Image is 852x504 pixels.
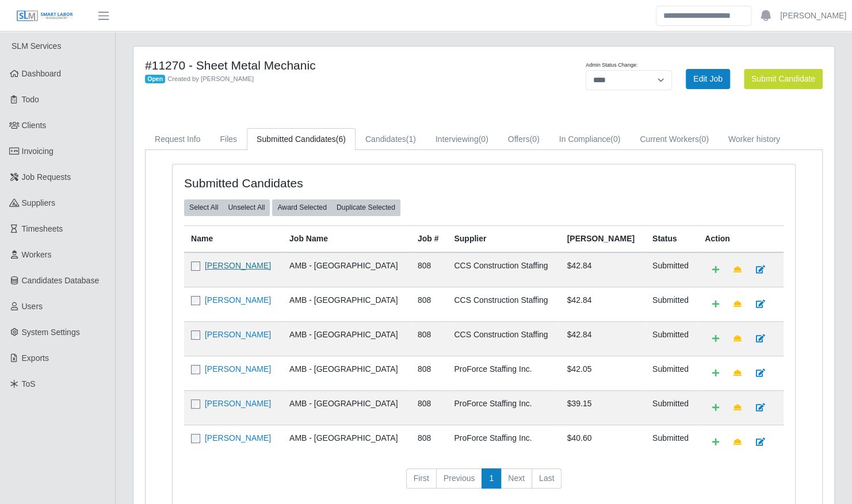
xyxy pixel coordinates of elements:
td: $42.84 [560,252,645,287]
span: Clients [22,121,47,130]
a: Make Team Lead [726,363,749,383]
a: Make Team Lead [726,398,749,418]
span: (0) [530,134,540,144]
a: [PERSON_NAME] [205,399,271,408]
div: bulk actions [272,199,400,216]
a: Submitted Candidates [247,128,356,151]
td: 808 [411,425,448,459]
td: submitted [645,287,698,321]
td: $42.05 [560,356,645,390]
a: Add Default Cost Code [705,260,727,280]
td: ProForce Staffing Inc. [447,425,560,459]
a: Current Workers [630,128,719,151]
h4: #11270 - Sheet Metal Mechanic [145,58,533,72]
td: ProForce Staffing Inc. [447,390,560,425]
th: Action [698,225,784,252]
img: SLM Logo [16,10,74,22]
label: Admin Status Change: [586,61,637,70]
td: 808 [411,252,448,287]
td: $39.15 [560,390,645,425]
td: AMB - [GEOGRAPHIC_DATA] [282,321,411,356]
span: Dashboard [22,69,62,78]
a: [PERSON_NAME] [205,433,271,443]
a: Make Team Lead [726,329,749,349]
span: Job Requests [22,172,71,182]
th: [PERSON_NAME] [560,225,645,252]
td: submitted [645,252,698,287]
nav: pagination [184,468,784,498]
input: Search [656,6,751,26]
span: Open [145,75,165,84]
span: (1) [406,134,416,144]
a: Make Team Lead [726,432,749,452]
td: AMB - [GEOGRAPHIC_DATA] [282,287,411,321]
td: ProForce Staffing Inc. [447,356,560,390]
span: Users [22,302,43,311]
a: Make Team Lead [726,260,749,280]
a: Candidates [356,128,426,151]
a: Make Team Lead [726,294,749,314]
span: System Settings [22,328,80,337]
td: $40.60 [560,425,645,459]
span: (0) [610,134,620,144]
span: Created by [PERSON_NAME] [167,75,254,82]
a: 1 [482,468,501,489]
span: Suppliers [22,198,55,207]
a: Files [210,128,247,151]
th: Supplier [447,225,560,252]
a: [PERSON_NAME] [205,295,271,305]
a: [PERSON_NAME] [205,364,271,374]
button: Duplicate Selected [331,199,400,216]
th: Job # [411,225,448,252]
a: Interviewing [426,128,498,151]
td: submitted [645,390,698,425]
td: CCS Construction Staffing [447,252,560,287]
span: Workers [22,250,52,259]
button: Unselect All [223,199,270,216]
th: Job Name [282,225,411,252]
td: AMB - [GEOGRAPHIC_DATA] [282,356,411,390]
td: 808 [411,321,448,356]
a: Offers [498,128,549,151]
a: Add Default Cost Code [705,398,727,418]
a: [PERSON_NAME] [205,330,271,339]
a: Add Default Cost Code [705,294,727,314]
td: $42.84 [560,287,645,321]
span: Exports [22,353,49,363]
a: Add Default Cost Code [705,363,727,383]
a: In Compliance [549,128,631,151]
span: ToS [22,379,36,388]
td: CCS Construction Staffing [447,321,560,356]
td: AMB - [GEOGRAPHIC_DATA] [282,390,411,425]
span: Todo [22,95,39,104]
td: submitted [645,425,698,459]
a: [PERSON_NAME] [205,261,271,270]
span: Invoicing [22,147,54,156]
th: Name [184,225,282,252]
td: 808 [411,356,448,390]
td: $42.84 [560,321,645,356]
span: Candidates Database [22,276,100,285]
span: SLM Services [12,41,61,51]
td: submitted [645,321,698,356]
td: AMB - [GEOGRAPHIC_DATA] [282,425,411,459]
h4: Submitted Candidates [184,176,424,190]
td: CCS Construction Staffing [447,287,560,321]
button: Award Selected [272,199,332,216]
a: Worker history [719,128,790,151]
a: Edit Job [686,69,730,89]
span: (6) [336,134,346,144]
span: Timesheets [22,224,63,233]
td: submitted [645,356,698,390]
span: (0) [699,134,709,144]
td: AMB - [GEOGRAPHIC_DATA] [282,252,411,287]
button: Submit Candidate [744,69,823,89]
th: Status [645,225,698,252]
td: 808 [411,390,448,425]
td: 808 [411,287,448,321]
a: Add Default Cost Code [705,432,727,452]
a: Add Default Cost Code [705,329,727,349]
a: Request Info [145,128,210,151]
span: (0) [479,134,488,144]
div: bulk actions [184,199,270,216]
